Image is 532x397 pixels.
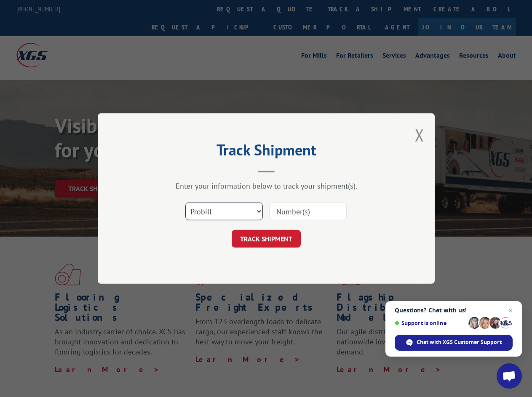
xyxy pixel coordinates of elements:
[395,320,465,326] span: Support is online
[395,335,513,351] div: Chat with XGS Customer Support
[415,124,424,146] button: Close modal
[395,307,513,314] span: Questions? Chat with us!
[269,202,347,220] input: Number(s)
[140,144,393,160] h2: Track Shipment
[497,363,522,389] div: Open chat
[505,305,516,315] span: Close chat
[140,181,393,191] div: Enter your information below to track your shipment(s).
[417,338,502,346] span: Chat with XGS Customer Support
[232,230,301,248] button: TRACK SHIPMENT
